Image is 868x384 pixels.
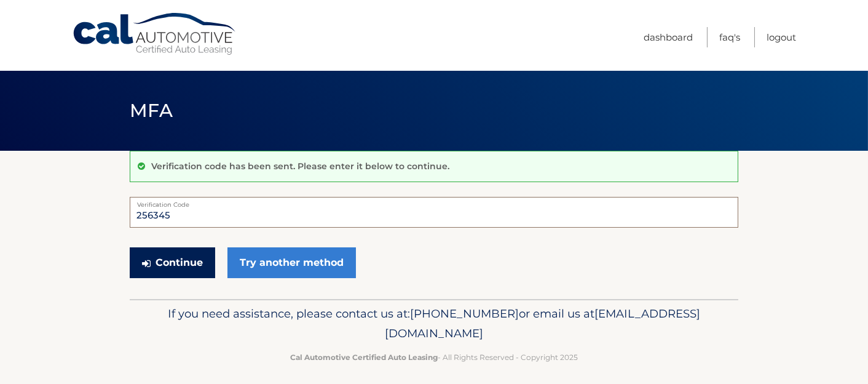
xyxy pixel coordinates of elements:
[130,197,738,207] label: Verification Code
[72,12,238,56] a: Cal Automotive
[130,247,215,278] button: Continue
[130,99,173,122] span: MFA
[767,27,796,47] a: Logout
[385,306,700,340] span: [EMAIL_ADDRESS][DOMAIN_NAME]
[130,197,738,228] input: Verification Code
[227,247,356,278] a: Try another method
[151,161,449,172] p: Verification code has been sent. Please enter it below to continue.
[138,351,730,364] p: - All Rights Reserved - Copyright 2025
[644,27,693,47] a: Dashboard
[138,304,730,343] p: If you need assistance, please contact us at: or email us at
[719,27,740,47] a: FAQ's
[290,353,438,362] strong: Cal Automotive Certified Auto Leasing
[410,306,519,321] span: [PHONE_NUMBER]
